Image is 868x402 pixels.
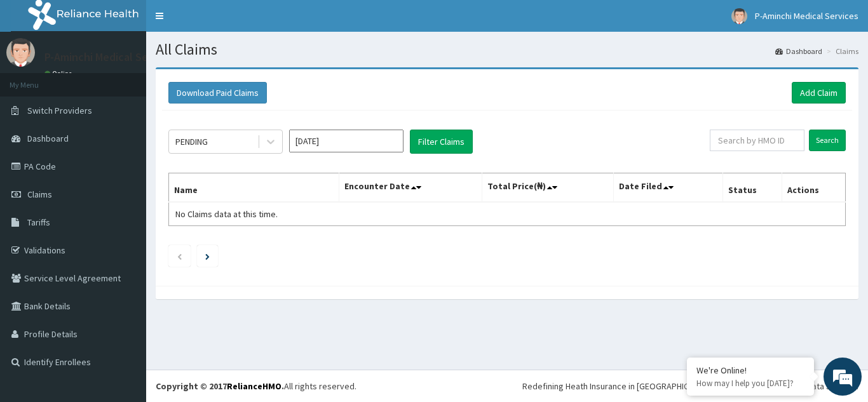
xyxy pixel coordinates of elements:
[156,41,858,58] h1: All Claims
[824,46,858,57] li: Claims
[27,105,92,116] span: Switch Providers
[696,378,804,389] p: How may I help you today?
[782,173,845,203] th: Actions
[522,380,858,392] div: Redefining Heath Insurance in [GEOGRAPHIC_DATA] using Telemedicine and Data Science!
[723,173,782,203] th: Status
[177,250,182,262] a: Previous page
[696,365,804,376] div: We're Online!
[175,208,278,220] span: No Claims data at this time.
[27,217,50,228] span: Tariffs
[792,82,846,104] a: Add Claim
[156,380,284,392] strong: Copyright © 2017 .
[44,69,75,78] a: Online
[731,8,747,24] img: User Image
[809,130,846,151] input: Search
[175,135,208,148] div: PENDING
[227,380,281,392] a: RelianceHMO
[755,10,858,22] span: P-Aminchi Medical Services
[410,130,473,154] button: Filter Claims
[27,189,52,200] span: Claims
[482,173,614,203] th: Total Price(₦)
[710,130,804,151] input: Search by HMO ID
[775,46,822,57] a: Dashboard
[169,173,339,203] th: Name
[6,38,35,67] img: User Image
[339,173,482,203] th: Encounter Date
[614,173,723,203] th: Date Filed
[27,133,69,144] span: Dashboard
[146,370,868,402] footer: All rights reserved.
[168,82,267,104] button: Download Paid Claims
[289,130,403,152] input: Select Month and Year
[44,51,177,63] p: P-Aminchi Medical Services
[205,250,210,262] a: Next page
